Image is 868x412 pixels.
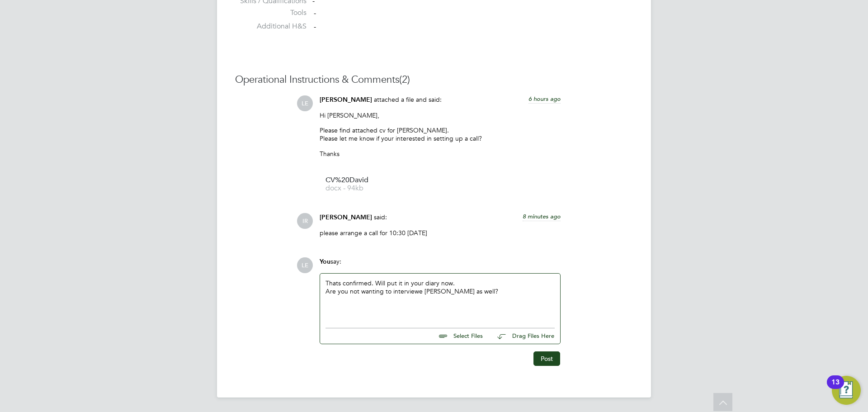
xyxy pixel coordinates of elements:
p: Hi [PERSON_NAME], [320,111,561,119]
div: Thats confirmed. Will put it in your diary now. [325,279,555,318]
span: - [314,9,316,18]
span: said: [374,213,387,221]
span: (2) [399,73,410,85]
span: [PERSON_NAME] [320,96,372,104]
span: IR [297,213,313,229]
span: LE [297,257,313,273]
button: Drag Files Here [490,327,555,346]
span: - [314,22,316,31]
div: Are you not wanting to interviewe [PERSON_NAME] as well? [325,287,555,295]
span: 6 hours ago [528,95,561,103]
span: You [320,258,330,265]
h3: Operational Instructions & Comments [235,73,633,86]
span: CV%20David [325,177,398,184]
p: Please find attached cv for [PERSON_NAME]. Please let me know if your interested in setting up a ... [320,126,561,142]
p: please arrange a call for 10:30 [DATE] [320,229,561,237]
span: 8 minutes ago [523,213,561,220]
span: docx - 94kb [325,185,398,192]
div: say: [320,257,561,273]
button: Open Resource Center, 13 new notifications [832,376,861,405]
p: Thanks [320,150,561,158]
span: [PERSON_NAME] [320,213,372,221]
label: Additional H&S [235,22,307,31]
span: attached a file and said: [374,95,442,104]
button: Post [533,351,560,366]
a: CV%20David docx - 94kb [325,177,398,192]
span: LE [297,95,313,111]
label: Tools [235,8,307,18]
div: 13 [831,382,840,394]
